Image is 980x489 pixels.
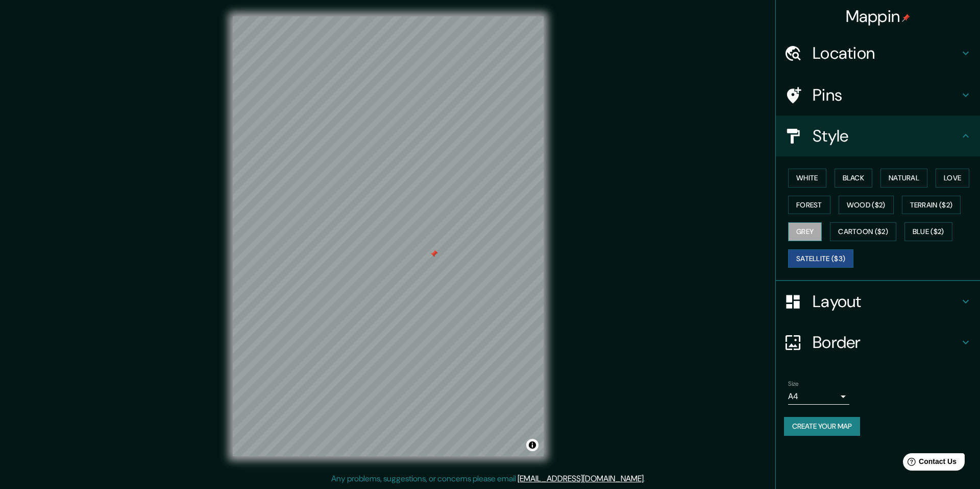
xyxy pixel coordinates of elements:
button: Create your map [784,417,860,436]
button: Toggle attribution [526,439,538,451]
button: White [788,169,826,188]
h4: Layout [813,291,960,312]
button: Cartoon ($2) [830,222,896,241]
button: Natural [880,169,927,188]
h4: Location [813,43,960,63]
h4: Mappin [846,6,911,27]
img: pin-icon.png [902,14,910,22]
div: Pins [776,75,980,115]
h4: Style [813,126,960,146]
button: Satellite ($3) [788,249,853,268]
button: Forest [788,196,830,215]
label: Size [788,380,799,388]
div: . [647,473,649,485]
button: Blue ($2) [904,222,952,241]
h4: Pins [813,85,960,105]
button: Wood ($2) [839,196,894,215]
button: Terrain ($2) [902,196,961,215]
div: Location [776,33,980,74]
p: Any problems, suggestions, or concerns please email . [331,473,645,485]
button: Love [936,169,969,188]
button: Black [835,169,873,188]
div: A4 [788,388,849,405]
div: Border [776,322,980,363]
iframe: Help widget launcher [889,449,969,478]
button: Grey [788,222,822,241]
div: . [645,473,647,485]
canvas: Map [233,16,544,456]
div: Style [776,115,980,156]
a: [EMAIL_ADDRESS][DOMAIN_NAME] [518,473,644,484]
div: Layout [776,281,980,322]
h4: Border [813,332,960,353]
